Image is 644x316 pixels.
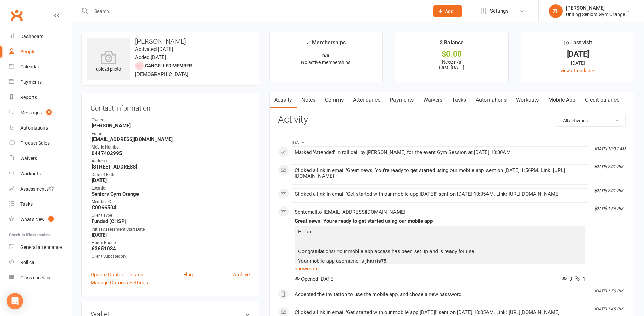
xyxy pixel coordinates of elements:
[9,151,72,166] a: Waivers
[135,54,166,60] time: Added [DATE]
[92,245,250,252] strong: 63651034
[20,64,39,70] div: Calendar
[20,34,44,39] div: Dashboard
[295,209,405,215] span: Sent email to [EMAIL_ADDRESS][DOMAIN_NAME]
[433,5,462,17] button: Add
[490,3,509,19] span: Settings
[20,275,50,280] div: Class check-in
[544,92,580,108] a: Mobile App
[92,172,250,178] div: Date of Birth
[20,95,37,100] div: Reports
[92,177,250,183] strong: [DATE]
[92,259,250,265] strong: -
[46,109,52,115] span: 9
[549,4,563,18] div: ZL
[301,60,350,65] span: No active memberships
[560,68,595,73] a: view attendance
[92,212,250,219] div: Client Type
[87,51,130,73] div: upload photo
[566,5,625,11] div: [PERSON_NAME]
[295,276,335,282] span: Opened [DATE]
[9,136,72,151] a: Product Sales
[92,117,250,123] div: Owner
[20,79,42,85] div: Payments
[440,38,464,51] div: $ Balance
[92,123,250,129] strong: [PERSON_NAME]
[91,279,148,287] a: Manage Comms Settings
[48,216,54,222] span: 1
[270,92,297,108] a: Activity
[20,156,37,161] div: Waivers
[91,102,250,112] h3: Contact information
[9,212,72,227] a: What's New1
[20,49,36,54] div: People
[92,232,250,238] strong: [DATE]
[92,253,250,260] div: Client Subcategory
[92,150,250,156] strong: 0447402995
[402,51,502,58] div: $0.00
[471,92,511,108] a: Automations
[92,131,250,137] div: Email
[9,59,72,75] a: Calendar
[20,110,42,115] div: Messages
[20,125,48,131] div: Automations
[20,217,45,222] div: What's New
[92,164,250,170] strong: [STREET_ADDRESS]
[92,158,250,164] div: Address
[9,270,72,285] a: Class kiosk mode
[7,293,23,309] div: Open Intercom Messenger
[92,144,250,151] div: Mobile Number
[91,271,143,279] a: Update Contact Details
[9,90,72,105] a: Reports
[445,8,454,14] span: Add
[295,310,585,315] div: Clicked a link in email 'Get started with our mobile app [DATE]!' sent on [DATE] 10:05AM. Link: [...
[9,197,72,212] a: Tasks
[298,229,303,234] span: Hi
[20,260,36,265] div: Roll call
[9,105,72,120] a: Messages 9
[298,258,364,264] span: Your mobile app username is
[233,271,250,279] a: Archive
[92,204,250,211] strong: C0066504
[566,11,625,17] div: Uniting Seniors Gym Orange
[92,240,250,246] div: Home Phone
[92,191,250,197] strong: Seniors Gym Orange
[20,201,33,207] div: Tasks
[183,271,193,279] a: Flag
[295,292,585,297] div: Accepted the invitation to use the mobile app, and chose a new password
[303,229,311,234] span: Jan
[306,38,346,51] div: Memberships
[385,92,419,108] a: Payments
[20,140,50,146] div: Product Sales
[295,218,585,224] div: Great news! You're ready to get started using our mobile app
[135,71,188,77] span: [DEMOGRAPHIC_DATA]
[564,38,592,51] div: Last visit
[8,7,25,24] a: Clubworx
[295,191,585,197] div: Clicked a link in email 'Get started with our mobile app [DATE]!' sent on [DATE] 10:05AM. Link: [...
[306,40,310,46] i: ✓
[580,92,624,108] a: Credit balance
[135,46,173,52] time: Activated [DATE]
[20,171,41,176] div: Workouts
[87,38,253,45] h3: [PERSON_NAME]
[9,255,72,270] a: Roll call
[311,229,312,234] span: ,
[9,120,72,136] a: Automations
[9,29,72,44] a: Dashboard
[92,218,250,224] strong: Funded (CHSP)
[595,164,623,169] i: [DATE] 2:01 PM
[298,248,476,254] span: Congratulations! Your mobile app access has been set up and is ready for use.
[20,244,62,250] div: General attendance
[402,59,502,70] p: Next: n/a Last: [DATE]
[447,92,471,108] a: Tasks
[145,63,192,68] span: Cancelled member
[595,206,623,211] i: [DATE] 1:56 PM
[92,185,250,192] div: Location
[92,226,250,233] div: Initial Assessment Start Date
[92,199,250,205] div: Member ID
[595,289,623,293] i: [DATE] 1:56 PM
[9,166,72,181] a: Workouts
[278,136,626,146] li: [DATE]
[575,276,585,282] span: 1
[322,53,329,58] strong: n/a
